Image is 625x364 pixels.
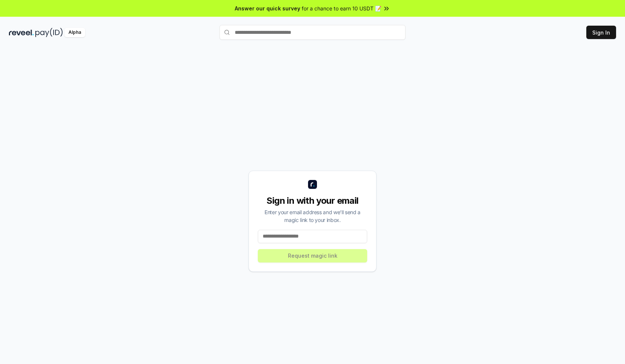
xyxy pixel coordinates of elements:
[258,208,367,224] div: Enter your email address and we’ll send a magic link to your inbox.
[35,28,63,37] img: pay_id
[308,180,317,189] img: logo_small
[64,28,85,37] div: Alpha
[302,4,381,12] span: for a chance to earn 10 USDT 📝
[586,26,616,39] button: Sign In
[235,4,300,12] span: Answer our quick survey
[258,195,367,207] div: Sign in with your email
[9,28,34,37] img: reveel_dark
